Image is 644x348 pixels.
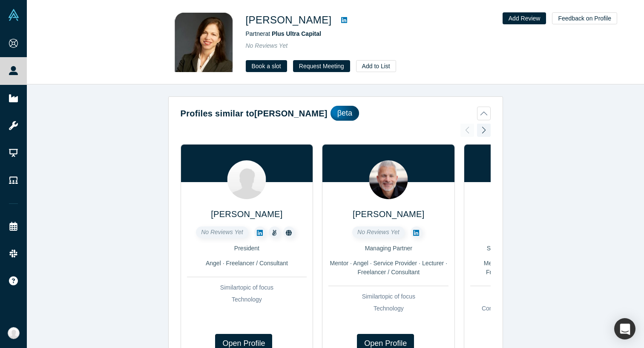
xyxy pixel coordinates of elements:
[552,12,617,24] button: Feedback on Profile
[470,292,590,301] div: Similar topic of focus
[246,30,321,37] span: Partner at
[357,229,400,235] span: No Reviews Yet
[246,60,287,72] a: Book a slot
[234,245,259,252] span: President
[246,12,332,28] h1: [PERSON_NAME]
[374,305,404,312] span: Technology
[187,259,307,268] div: Angel · Freelancer / Consultant
[356,60,396,72] button: Add to List
[181,107,328,120] h2: Profiles similar to [PERSON_NAME]
[293,60,350,72] button: Request Meeting
[328,292,448,301] div: Similar topic of focus
[174,12,234,72] img: Rachel Corn's Profile Image
[470,259,590,277] div: Mentor · Angel · Strategic Investor · Freelancer / Consultant · Lecturer
[246,42,288,49] span: No Reviews Yet
[353,209,424,219] a: [PERSON_NAME]
[181,106,491,121] button: Profiles similar to[PERSON_NAME]βeta
[232,296,262,303] span: Technology
[201,229,243,235] span: No Reviews Yet
[328,259,448,277] div: Mentor · Angel · Service Provider · Lecturer · Freelancer / Consultant
[482,305,579,321] span: Consumer Experience · Technology · Financial Technology
[365,245,412,252] span: Managing Partner
[503,12,546,24] button: Add Review
[8,327,20,339] img: F E's Account
[8,9,20,21] img: Alchemist Vault Logo
[487,245,574,252] span: Sr Director Software Engineering
[369,160,408,199] img: Ryan Frederick's Profile Image
[331,106,359,121] div: βeta
[227,160,266,199] img: Bill Murvihill's Profile Image
[211,209,282,219] a: [PERSON_NAME]
[187,283,307,292] div: Similar topic of focus
[272,30,321,37] a: Plus Ultra Capital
